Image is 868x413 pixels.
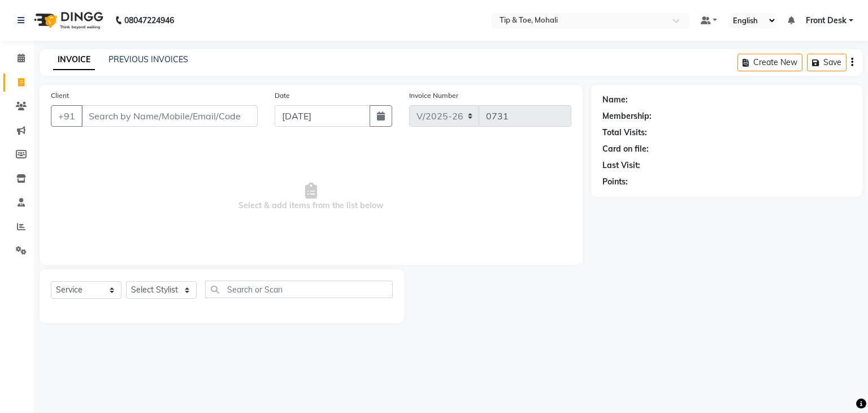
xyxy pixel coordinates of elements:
button: Save [807,54,847,71]
button: Create New [737,54,802,71]
label: Invoice Number [409,91,458,101]
label: Date [275,91,290,101]
div: Total Visits: [602,127,647,139]
input: Search or Scan [205,281,393,298]
a: PREVIOUS INVOICES [108,54,188,64]
span: Front Desk [806,15,847,27]
div: Card on file: [602,143,649,155]
div: Membership: [602,110,652,122]
label: Client [51,91,69,101]
img: logo [29,5,106,36]
div: Points: [602,176,628,188]
a: INVOICE [53,50,95,70]
input: Search by Name/Mobile/Email/Code [81,105,258,127]
span: Select & add items from the list below [51,140,571,253]
div: Name: [602,94,628,106]
button: +91 [51,105,83,127]
div: Last Visit: [602,160,640,171]
b: 08047224946 [124,5,174,36]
